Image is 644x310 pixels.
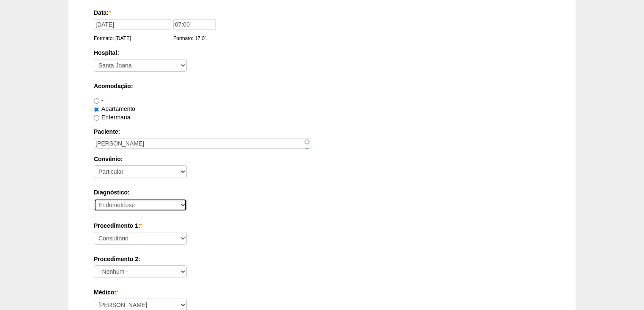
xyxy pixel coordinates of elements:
label: Acomodação: [94,82,550,90]
label: Convênio: [94,155,550,163]
label: Data: [94,8,547,17]
input: Apartamento [94,107,99,112]
label: Apartamento [94,105,135,112]
label: Enfermaria [94,114,130,121]
input: Enfermaria [94,115,99,121]
label: Médico: [94,288,550,297]
label: Paciente: [94,127,550,136]
input: - [94,98,99,104]
label: Procedimento 1: [94,221,550,230]
label: Hospital: [94,49,550,57]
label: Diagnóstico: [94,188,550,197]
span: Este campo é obrigatório. [109,9,111,16]
div: Formato: [DATE] [94,34,173,43]
div: Formato: 17:01 [173,34,218,43]
label: Procedimento 2: [94,255,550,263]
label: - [94,97,104,104]
span: Este campo é obrigatório. [116,289,118,296]
span: Este campo é obrigatório. [140,222,142,229]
